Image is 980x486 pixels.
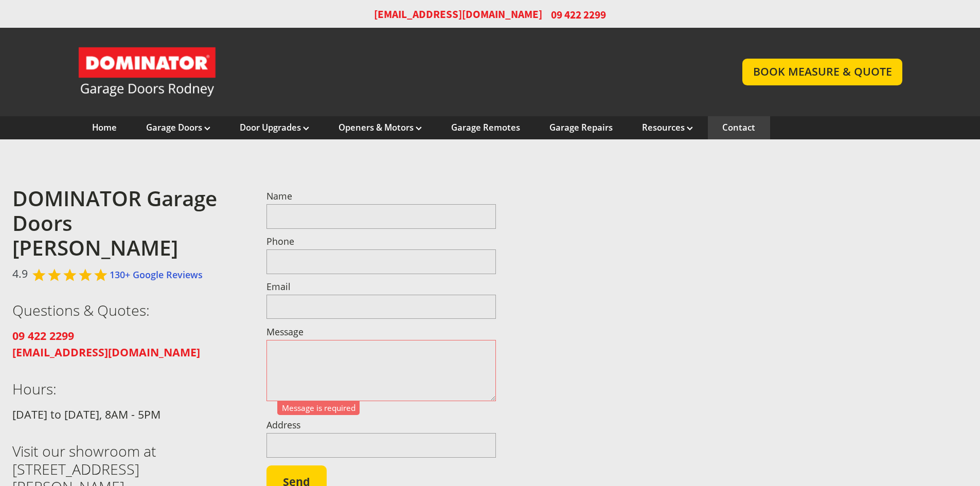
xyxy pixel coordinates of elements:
a: Garage Doors [146,122,210,133]
a: Garage Repairs [549,122,613,133]
label: Name [266,192,496,201]
p: [DATE] to [DATE], 8AM - 5PM [12,406,242,423]
label: Phone [266,237,496,246]
div: Message is required [277,401,360,415]
label: Message [266,328,496,337]
div: Rated 4.9 out of 5, [32,268,110,282]
a: Contact [722,122,755,133]
a: 09 422 2299 [12,329,74,343]
a: Resources [642,122,693,133]
label: Address [266,421,496,430]
h3: Hours: [12,380,242,398]
h3: Questions & Quotes: [12,301,242,319]
a: [EMAIL_ADDRESS][DOMAIN_NAME] [374,7,542,22]
a: Openers & Motors [338,122,422,133]
a: [EMAIL_ADDRESS][DOMAIN_NAME] [12,345,200,359]
a: Garage Door and Secure Access Solutions homepage [78,46,722,98]
a: 130+ Google Reviews [110,268,203,281]
span: 4.9 [12,265,28,282]
a: Garage Remotes [451,122,520,133]
h2: DOMINATOR Garage Doors [PERSON_NAME] [12,186,242,261]
label: Email [266,282,496,292]
a: Home [92,122,117,133]
a: Door Upgrades [240,122,309,133]
a: BOOK MEASURE & QUOTE [742,59,902,85]
span: 09 422 2299 [551,7,606,22]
